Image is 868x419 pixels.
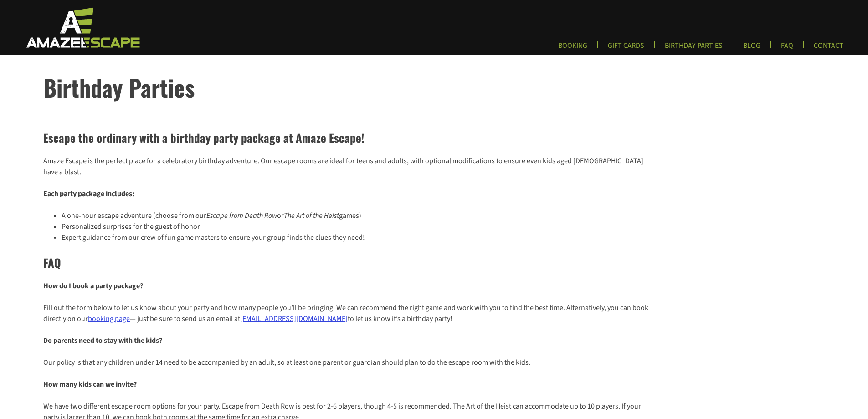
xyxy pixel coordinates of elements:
strong: Each party package includes: [43,189,134,199]
h2: Escape the ordinary with a birthday party package at Amaze Escape! [43,129,651,146]
strong: How do I book a party package? [43,281,143,291]
p: Our policy is that any children under 14 need to be accompanied by an adult, so at least one pare... [43,357,651,368]
h2: FAQ [43,254,651,271]
a: CONTACT [806,41,851,56]
a: BIRTHDAY PARTIES [657,41,730,56]
p: Amaze Escape is the perfect place for a celebratory birthday adventure. Our escape rooms are idea... [43,155,651,177]
a: [EMAIL_ADDRESS][DOMAIN_NAME] [240,314,348,324]
li: Personalized surprises for the guest of honor [62,221,651,232]
a: GIFT CARDS [601,41,652,56]
li: A one-hour escape adventure (choose from our or games) [62,210,651,221]
strong: Do parents need to stay with the kids? [43,336,162,346]
em: The Art of the Heist [284,211,339,221]
a: BOOKING [551,41,595,56]
h1: Birthday Parties [43,70,868,104]
strong: How many kids can we invite? [43,379,137,389]
a: BLOG [736,41,768,56]
a: FAQ [774,41,801,56]
li: Expert guidance from our crew of fun game masters to ensure your group finds the clues they need! [62,232,651,243]
a: booking page [88,314,130,324]
p: Fill out the form below to let us know about your party and how many people you’ll be bringing. W... [43,302,651,324]
em: Escape from Death Row [206,211,277,221]
img: Escape Room Game in Boston Area [15,6,149,48]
